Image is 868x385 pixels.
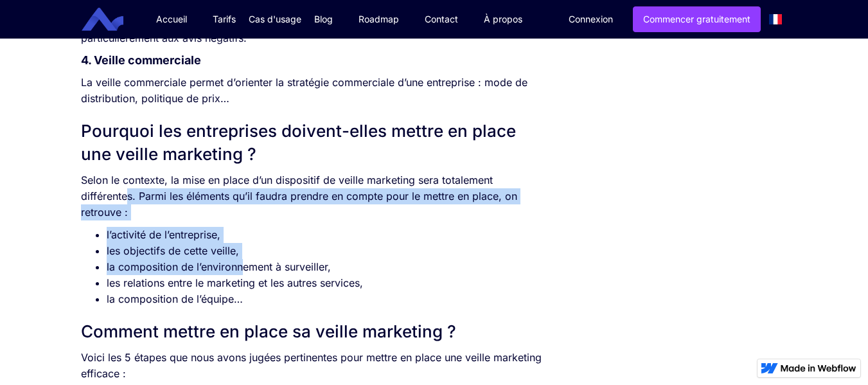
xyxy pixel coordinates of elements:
img: Made in Webflow [781,364,856,372]
li: la composition de l’environnement à surveiller, [107,259,548,275]
h2: Pourquoi les entreprises doivent-elles mettre en place une veille marketing ? [81,120,548,166]
h4: 4. Veille commerciale [81,53,548,68]
a: home [91,8,133,31]
a: Connexion [559,7,623,31]
p: Selon le contexte, la mise en place d’un dispositif de veille marketing sera totalement différent... [81,172,548,220]
li: la composition de l’équipe… [107,291,548,307]
li: les relations entre le marketing et les autres services, [107,275,548,291]
a: Commencer gratuitement [633,6,761,32]
p: La veille commerciale permet d’orienter la stratégie commerciale d’une entreprise : mode de distr... [81,75,548,107]
h2: Comment mettre en place sa veille marketing ? [81,320,548,343]
li: les objectifs de cette veille, [107,243,548,259]
p: Voici les 5 étapes que nous avons jugées pertinentes pour mettre en place une veille marketing ef... [81,350,548,382]
div: Cas d'usage [249,13,301,26]
li: l’activité de l’entreprise, [107,227,548,243]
